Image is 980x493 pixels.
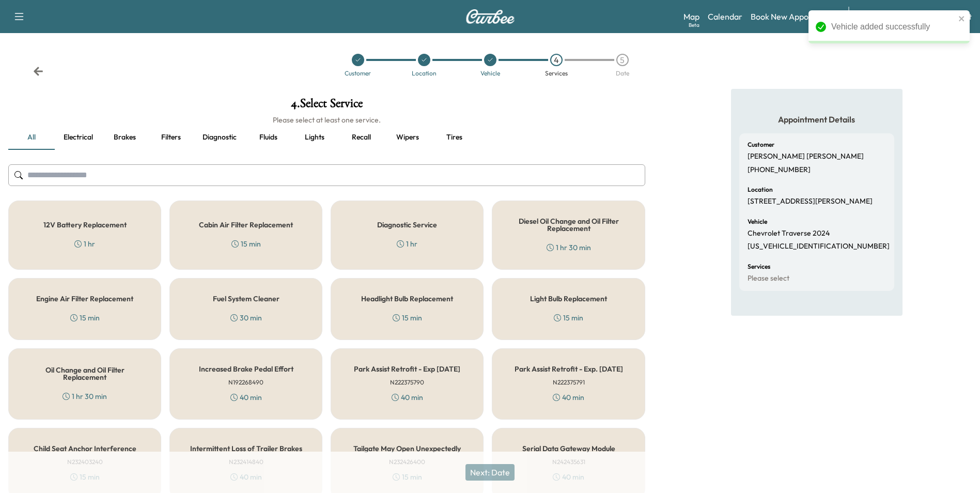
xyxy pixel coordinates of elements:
h6: N222375791 [553,378,585,387]
h5: Child Seat Anchor Interference [34,445,136,452]
button: Fluids [245,125,291,150]
button: Recall [338,125,384,150]
div: Services [545,70,568,76]
h6: Vehicle [748,219,767,225]
button: close [958,14,966,23]
img: Curbee Logo [465,9,515,24]
div: 1 hr 30 min [63,391,107,402]
div: Customer [345,70,371,76]
div: basic tabs example [8,125,645,150]
div: 5 [616,54,629,66]
div: 1 hr [74,239,95,249]
button: Electrical [55,125,101,150]
div: Vehicle added successfully [831,21,955,33]
div: 30 min [230,313,262,323]
div: 1 hr [397,239,417,249]
h5: Diesel Oil Change and Oil Filter Replacement [509,218,628,232]
h5: Cabin Air Filter Replacement [199,221,293,228]
h5: Light Bulb Replacement [530,295,607,302]
h5: Diagnostic Service [377,221,437,228]
p: [US_VEHICLE_IDENTIFICATION_NUMBER] [748,242,890,251]
div: Beta [689,21,699,29]
h5: Headlight Bulb Replacement [361,295,453,302]
h5: Engine Air Filter Replacement [36,295,133,302]
div: 1 hr 30 min [547,242,591,253]
h6: Services [748,264,770,270]
div: Date [616,70,629,76]
div: 15 min [70,313,100,323]
p: Please select [748,274,789,283]
button: all [8,125,55,150]
h5: Park Assist Retrofit - Exp [DATE] [354,365,460,373]
p: [PHONE_NUMBER] [748,165,811,175]
h1: 4 . Select Service [8,97,645,115]
div: 40 min [553,392,584,403]
h5: Park Assist Retrofit - Exp. [DATE] [515,365,623,373]
h5: Intermittent Loss of Trailer Brakes [190,445,302,452]
h5: Tailgate May Open Unexpectedly [353,445,461,452]
h6: Customer [748,142,774,148]
div: Back [33,66,43,76]
div: 15 min [231,239,261,249]
p: [PERSON_NAME] [PERSON_NAME] [748,152,864,161]
div: 40 min [230,392,262,403]
button: Filters [148,125,194,150]
a: Calendar [708,10,742,23]
a: MapBeta [683,10,699,23]
button: Diagnostic [194,125,245,150]
h5: 12V Battery Replacement [43,221,127,228]
p: Chevrolet Traverse 2024 [748,229,830,238]
p: [STREET_ADDRESS][PERSON_NAME] [748,197,873,206]
h5: Oil Change and Oil Filter Replacement [25,366,144,381]
div: 15 min [554,313,583,323]
a: Book New Appointment [751,10,838,23]
h5: Serial Data Gateway Module [522,445,615,452]
div: 40 min [392,392,423,403]
button: Wipers [384,125,431,150]
button: Brakes [101,125,148,150]
h5: Fuel System Cleaner [213,295,279,302]
h6: Location [748,187,773,193]
div: Location [412,70,437,76]
h6: Please select at least one service. [8,115,645,125]
h5: Appointment Details [739,114,894,125]
button: Lights [291,125,338,150]
h6: N192268490 [228,378,263,387]
h6: N222375790 [390,378,424,387]
h5: Increased Brake Pedal Effort [199,365,293,373]
div: Vehicle [480,70,500,76]
div: 15 min [393,313,422,323]
div: 4 [550,54,563,66]
button: Tires [431,125,477,150]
